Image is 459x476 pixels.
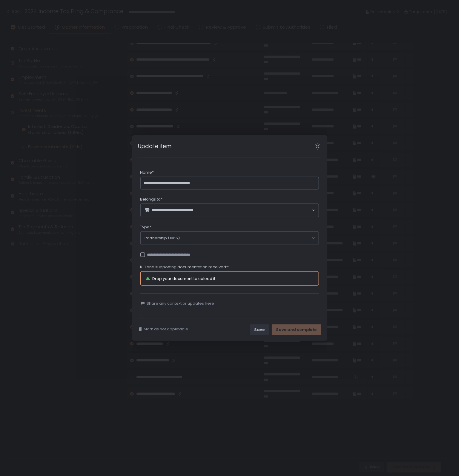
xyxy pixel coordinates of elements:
span: Partnership (1065) [145,235,180,241]
div: Search for option [141,232,319,245]
span: Belongs to* [140,197,163,202]
span: K-1 and supporting documentation received:* [140,264,229,270]
button: Save [250,324,269,335]
span: Name* [140,170,154,175]
span: Mark as not applicable [144,326,188,332]
span: Share any context or updates here [147,301,214,306]
button: Mark as not applicable [138,326,188,332]
div: Close [308,143,327,150]
div: Save [254,327,265,332]
span: Type* [140,224,152,230]
h1: Update item [138,142,172,150]
div: Search for option [141,204,319,217]
input: Search for option [180,235,312,241]
input: Search for option [207,207,311,213]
